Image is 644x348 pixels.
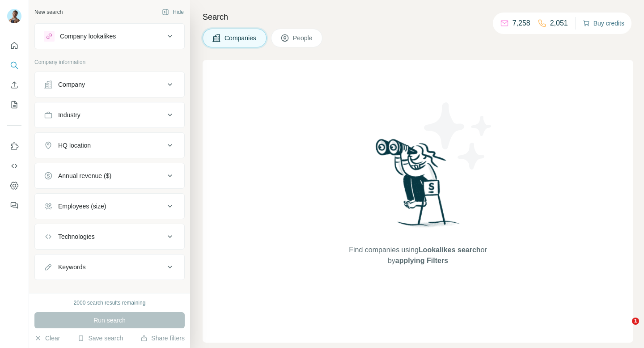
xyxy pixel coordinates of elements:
[614,318,635,339] iframe: Intercom live chat
[7,138,21,154] button: Use Surfe on LinkedIn
[418,96,499,176] img: Surfe Illustration - Stars
[293,34,314,42] span: People
[7,178,21,194] button: Dashboard
[74,299,146,307] div: 2000 search results remaining
[58,171,111,180] div: Annual revenue ($)
[58,263,85,272] div: Keywords
[34,58,185,66] p: Company information
[7,57,21,73] button: Search
[632,318,639,325] span: 1
[513,18,530,29] p: 7,258
[550,18,568,29] p: 2,051
[7,9,21,23] img: Avatar
[77,334,123,343] button: Save search
[58,80,85,89] div: Company
[34,334,60,343] button: Clear
[140,334,185,343] button: Share filters
[225,34,257,42] span: Companies
[346,245,489,266] span: Find companies using or by
[7,77,21,93] button: Enrich CSV
[156,5,190,19] button: Hide
[35,104,184,126] button: Industry
[58,110,80,119] div: Industry
[7,197,21,213] button: Feedback
[203,11,633,23] h4: Search
[395,257,448,264] span: applying Filters
[35,165,184,187] button: Annual revenue ($)
[35,256,184,278] button: Keywords
[419,246,481,254] span: Lookalikes search
[35,74,184,95] button: Company
[35,135,184,156] button: HQ location
[35,25,184,47] button: Company lookalikes
[58,141,91,150] div: HQ location
[7,158,21,174] button: Use Surfe API
[60,32,116,41] div: Company lookalikes
[7,38,21,54] button: Quick start
[583,17,624,30] button: Buy credits
[35,226,184,247] button: Technologies
[372,136,465,236] img: Surfe Illustration - Woman searching with binoculars
[35,195,184,217] button: Employees (size)
[7,97,21,113] button: My lists
[58,232,95,241] div: Technologies
[34,8,63,16] div: New search
[58,202,106,211] div: Employees (size)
